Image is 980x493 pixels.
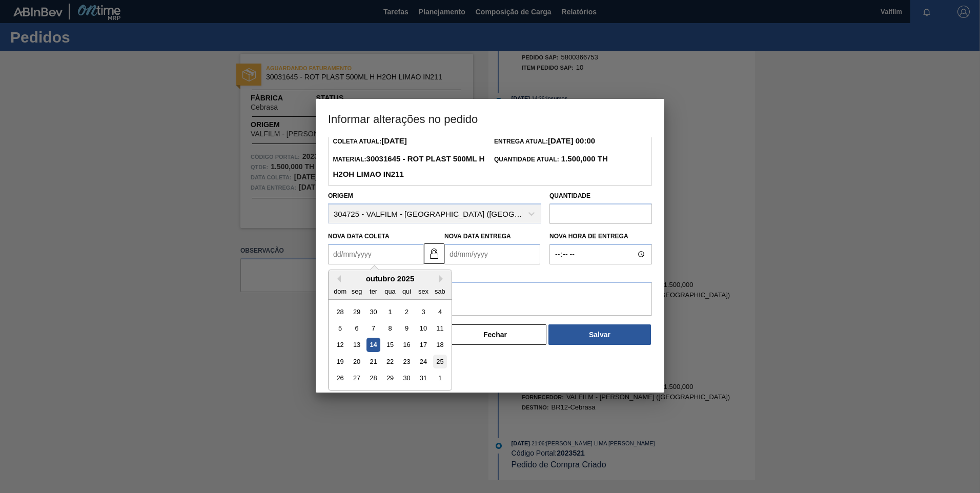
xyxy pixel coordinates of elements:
div: seg [350,284,364,298]
label: Quantidade [549,192,590,199]
div: sex [416,284,430,298]
div: Choose quinta-feira, 9 de outubro de 2025 [400,321,414,335]
div: Choose domingo, 5 de outubro de 2025 [333,321,347,335]
span: Entrega Atual: [494,138,595,145]
div: Choose quinta-feira, 2 de outubro de 2025 [400,305,414,319]
div: ter [366,284,380,298]
div: Choose terça-feira, 14 de outubro de 2025 [366,338,380,352]
div: Choose quarta-feira, 1 de outubro de 2025 [383,305,397,319]
label: Observação [328,267,652,282]
div: Choose terça-feira, 30 de setembro de 2025 [366,305,380,319]
button: Previous Month [334,275,341,282]
span: Coleta Atual: [333,138,406,145]
div: Choose sexta-feira, 10 de outubro de 2025 [416,321,430,335]
div: Choose segunda-feira, 13 de outubro de 2025 [350,338,364,352]
button: Salvar [548,324,651,345]
div: sab [433,284,447,298]
div: Choose segunda-feira, 6 de outubro de 2025 [350,321,364,335]
div: Choose quinta-feira, 16 de outubro de 2025 [400,338,414,352]
button: Next Month [439,275,446,282]
div: Choose quarta-feira, 15 de outubro de 2025 [383,338,397,352]
div: Choose segunda-feira, 27 de outubro de 2025 [350,372,364,385]
div: Choose quarta-feira, 8 de outubro de 2025 [383,321,397,335]
div: Choose domingo, 26 de outubro de 2025 [333,372,347,385]
div: Choose sexta-feira, 3 de outubro de 2025 [416,305,430,319]
div: month 2025-10 [332,303,448,386]
div: dom [333,284,347,298]
div: outubro 2025 [329,274,452,283]
input: dd/mm/yyyy [444,244,540,264]
div: Choose sábado, 11 de outubro de 2025 [433,321,447,335]
div: Choose domingo, 28 de setembro de 2025 [333,305,347,319]
div: Choose quarta-feira, 29 de outubro de 2025 [383,372,397,385]
label: Nova Hora de Entrega [549,229,652,244]
div: Choose terça-feira, 21 de outubro de 2025 [366,355,380,368]
div: Choose segunda-feira, 20 de outubro de 2025 [350,355,364,368]
div: Choose sexta-feira, 31 de outubro de 2025 [416,372,430,385]
div: Choose quinta-feira, 23 de outubro de 2025 [400,355,414,368]
label: Nova Data Coleta [328,233,390,240]
strong: [DATE] [381,136,407,145]
h3: Informar alterações no pedido [316,99,664,138]
div: Choose domingo, 19 de outubro de 2025 [333,355,347,368]
div: Choose terça-feira, 7 de outubro de 2025 [366,321,380,335]
div: Choose sábado, 1 de novembro de 2025 [433,372,447,385]
label: Nova Data Entrega [444,233,511,240]
label: Origem [328,192,353,199]
strong: 30031645 - ROT PLAST 500ML H H2OH LIMAO IN211 [333,154,484,178]
span: Quantidade Atual: [494,156,608,163]
div: Choose terça-feira, 28 de outubro de 2025 [366,372,380,385]
div: Choose quinta-feira, 30 de outubro de 2025 [400,372,414,385]
div: qua [383,284,397,298]
div: Choose sexta-feira, 24 de outubro de 2025 [416,355,430,368]
img: unlocked [428,248,440,260]
input: dd/mm/yyyy [328,244,424,264]
div: qui [400,284,414,298]
div: Choose sábado, 18 de outubro de 2025 [433,338,447,352]
div: Choose sexta-feira, 17 de outubro de 2025 [416,338,430,352]
strong: 1.500,000 TH [559,154,608,163]
button: unlocked [424,243,444,264]
div: Choose sábado, 25 de outubro de 2025 [433,355,447,368]
strong: [DATE] 00:00 [548,136,595,145]
div: Choose sábado, 4 de outubro de 2025 [433,305,447,319]
button: Fechar [444,324,546,345]
div: Choose domingo, 12 de outubro de 2025 [333,338,347,352]
div: Choose segunda-feira, 29 de setembro de 2025 [350,305,364,319]
div: Choose quarta-feira, 22 de outubro de 2025 [383,355,397,368]
span: Material: [333,156,484,178]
